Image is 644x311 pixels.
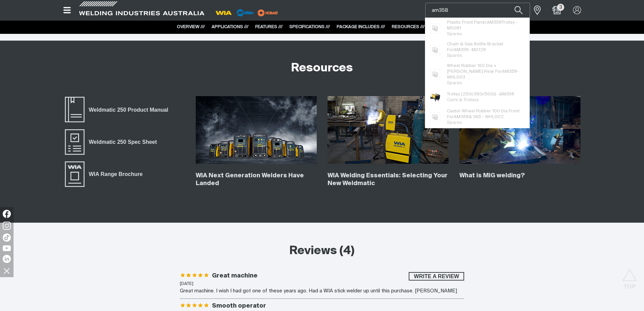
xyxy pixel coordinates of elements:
[499,92,514,96] span: AM358
[487,20,502,25] span: AM358
[256,8,280,18] img: miller
[3,210,11,218] img: Facebook
[180,273,209,279] span: Rating: 5
[426,3,530,18] input: Product name or item number...
[447,20,524,31] span: Plastic Front Panel, Trolley - M0081
[328,173,448,186] a: WIA Welding Essentials: Selecting Your New Weldmatic
[459,173,525,179] a: What is MIG welding?
[212,302,266,310] h3: Smooth operator
[502,69,517,74] span: AM358
[454,48,469,52] span: AM358
[180,244,464,259] h2: Reviews (4)
[447,63,524,80] span: Wheel Rubber 160 Dia + [PERSON_NAME] Rear For - WHL003
[212,25,248,29] a: APPLICATIONS ///
[180,272,464,299] li: Great machine - 5
[180,282,193,286] time: [DATE]
[425,18,529,128] ul: Suggestions
[180,287,464,295] div: Great machine. I wish I had got one of these years ago. Had a WIA stick welder up until this purc...
[289,25,330,29] a: SPECIFICATIONS ///
[447,108,524,120] span: Castor Wheel Rubber 100 Dia Front For & 365 - WHL002
[3,234,11,242] img: TikTok
[337,25,385,29] a: PACKAGE INCLUDES ///
[180,303,209,309] span: Rating: 5
[85,170,147,179] span: WIA Range Brochure
[622,269,637,284] button: Scroll to top
[212,272,258,280] h3: Great machine
[459,96,580,164] img: What is MIG welding?
[454,115,469,119] span: AM358
[409,272,463,281] span: Write a review
[3,255,11,263] img: LinkedIn
[507,3,530,18] button: Search products
[64,96,173,123] a: Weldmatic 250 Product Manual
[177,25,205,29] a: OVERVIEW ///
[85,106,173,114] span: Weldmatic 250 Product Manual
[3,245,11,251] img: YouTube
[64,129,161,156] a: Weldmatic 250 Spec Sheet
[447,81,462,85] span: Spares
[447,120,462,125] span: Spares
[447,98,479,102] span: Carts & Trolleys
[255,25,283,29] a: FEATURES ///
[409,272,464,281] button: Write a review
[447,41,524,53] span: Chain & Gas Bottle Bracket For - M0128
[447,91,514,97] span: Trolley (250i/350i/500i) -
[447,53,462,58] span: Spares
[1,265,13,276] img: hide socials
[196,96,317,164] img: WIA Next Generation Welders Have Landed
[64,161,147,188] a: WIA Range Brochure
[85,138,161,147] span: Weldmatic 250 Spec Sheet
[256,10,280,15] a: miller
[291,61,353,76] h2: Resources
[392,25,425,29] a: RESOURCES ///
[196,173,304,186] a: WIA Next Generation Welders Have Landed
[3,222,11,230] img: Instagram
[447,32,462,36] span: Spares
